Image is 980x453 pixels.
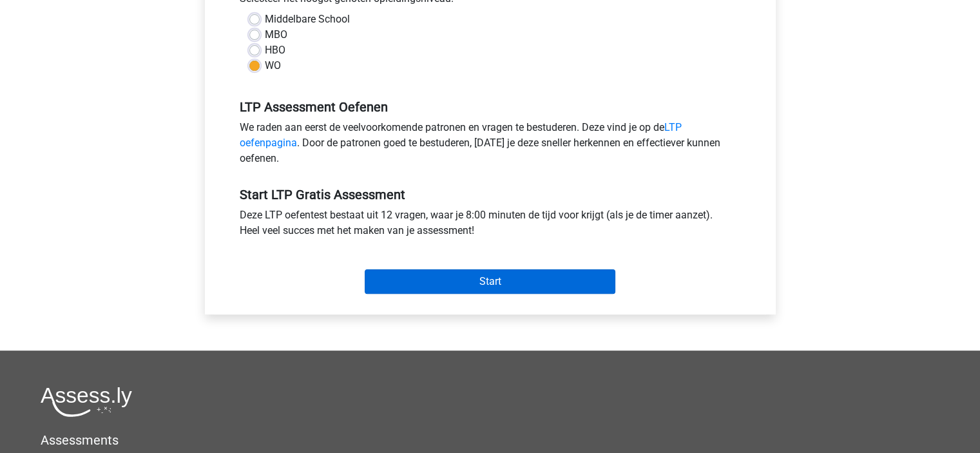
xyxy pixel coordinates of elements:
[265,12,350,27] label: Middelbare School
[265,58,281,73] label: WO
[230,207,751,244] div: Deze LTP oefentest bestaat uit 12 vragen, waar je 8:00 minuten de tijd voor krijgt (als je de tim...
[265,43,285,58] label: HBO
[41,432,939,448] h5: Assessments
[265,27,287,43] label: MBO
[240,187,741,202] h5: Start LTP Gratis Assessment
[41,387,132,417] img: Assessly logo
[230,120,751,171] div: We raden aan eerst de veelvoorkomende patronen en vragen te bestuderen. Deze vind je op de . Door...
[240,99,741,115] h5: LTP Assessment Oefenen
[365,269,615,294] input: Start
